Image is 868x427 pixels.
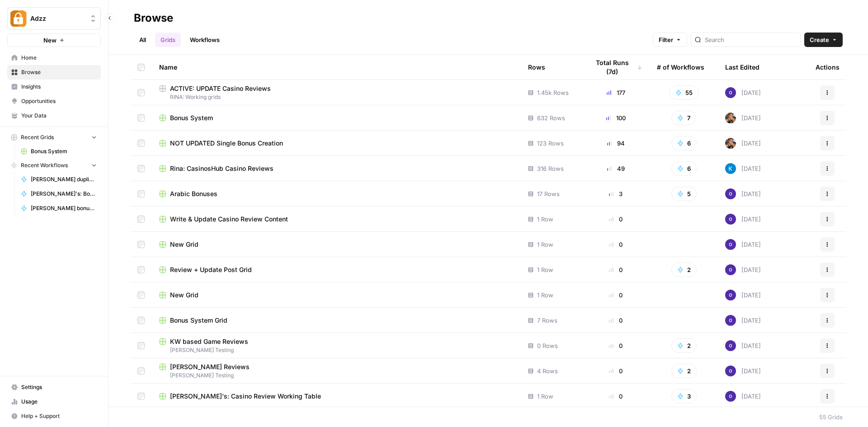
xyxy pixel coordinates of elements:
img: c47u9ku7g2b7umnumlgy64eel5a2 [725,340,736,351]
a: [PERSON_NAME]'s: Bonuses Search [17,187,101,201]
div: # of Workflows [657,55,704,80]
div: 94 [589,139,642,148]
button: 6 [671,136,697,150]
input: Search [705,35,797,44]
span: [PERSON_NAME] bonus to wp - grid specific [31,204,97,212]
span: ACTIVE: UPDATE Casino Reviews [170,84,271,93]
div: 0 [589,265,642,274]
div: [DATE] [725,366,761,376]
div: Browse [134,11,173,25]
a: New Grid [159,291,514,300]
div: [DATE] [725,138,761,149]
div: Rows [528,55,545,80]
a: Review + Update Post Grid [159,265,514,274]
button: 2 [671,263,697,277]
div: Actions [816,55,840,80]
div: Name [159,55,514,80]
div: 49 [589,164,642,173]
button: Filter [653,33,687,47]
img: iwdyqet48crsyhqvxhgywfzfcsin [725,163,736,174]
a: Settings [7,380,101,394]
span: [PERSON_NAME]'s: Bonuses Search [31,190,97,198]
button: 2 [671,338,697,353]
div: Total Runs (7d) [589,55,642,80]
img: nwfydx8388vtdjnj28izaazbsiv8 [725,113,736,123]
span: NOT UPDATED Single Bonus Creation [170,139,283,148]
span: [PERSON_NAME] Testing [159,371,514,380]
img: c47u9ku7g2b7umnumlgy64eel5a2 [725,214,736,225]
a: Bonus System [17,144,101,159]
span: 632 Rows [537,113,565,122]
span: Your Data [21,112,97,120]
div: [DATE] [725,188,761,199]
span: Opportunities [21,97,97,105]
span: RINA: Working grids [159,93,514,101]
button: 55 [670,85,698,100]
span: Settings [21,383,97,391]
div: 100 [589,113,642,122]
a: [PERSON_NAME]'s: Casino Review Working Table [159,392,514,401]
button: Create [804,33,843,47]
span: 316 Rows [537,164,564,173]
span: Adzz [30,14,85,23]
div: 0 [589,240,642,249]
button: Workspace: Adzz [7,7,101,30]
span: Bonus System [31,147,97,155]
a: NOT UPDATED Single Bonus Creation [159,139,514,148]
div: Last Edited [725,55,759,80]
div: 55 Grids [819,413,843,422]
span: [PERSON_NAME] Reviews [170,362,250,371]
div: [DATE] [725,290,761,300]
a: New Grid [159,240,514,249]
a: Grids [155,33,181,47]
a: Usage [7,394,101,409]
a: ACTIVE: UPDATE Casino ReviewsRINA: Working grids [159,84,514,101]
a: Opportunities [7,94,101,108]
a: Browse [7,65,101,80]
img: c47u9ku7g2b7umnumlgy64eel5a2 [725,87,736,98]
span: Bonus System [170,113,213,122]
div: [DATE] [725,239,761,250]
a: Rina: CasinosHub Casino Reviews [159,164,514,173]
div: 0 [589,316,642,325]
span: Create [810,35,829,44]
div: 0 [589,291,642,300]
div: [DATE] [725,391,761,402]
div: 0 [589,341,642,350]
a: Home [7,51,101,65]
span: 123 Rows [537,139,564,148]
span: Help + Support [21,412,97,420]
span: New [43,36,57,45]
a: Insights [7,80,101,94]
span: 1 Row [537,265,553,274]
a: [PERSON_NAME] duplicate check CRM [17,172,101,187]
div: [DATE] [725,214,761,225]
a: Bonus System Grid [159,316,514,325]
a: All [134,33,151,47]
a: Workflows [184,33,225,47]
span: Usage [21,398,97,406]
span: Recent Workflows [21,161,68,169]
span: Review + Update Post Grid [170,265,252,274]
a: Arabic Bonuses [159,189,514,198]
span: 4 Rows [537,366,558,375]
button: Recent Workflows [7,159,101,172]
div: [DATE] [725,87,761,98]
a: [PERSON_NAME] bonus to wp - grid specific [17,201,101,216]
span: Bonus System Grid [170,316,227,325]
div: [DATE] [725,315,761,326]
span: Insights [21,83,97,91]
span: Home [21,54,97,62]
button: Help + Support [7,409,101,423]
button: Recent Grids [7,131,101,144]
span: 7 Rows [537,316,557,325]
img: nwfydx8388vtdjnj28izaazbsiv8 [725,138,736,149]
div: 0 [589,392,642,401]
span: 1 Row [537,240,553,249]
span: [PERSON_NAME] duplicate check CRM [31,175,97,183]
span: [PERSON_NAME] Testing [159,346,514,354]
span: Rina: CasinosHub Casino Reviews [170,164,274,173]
a: [PERSON_NAME] Reviews[PERSON_NAME] Testing [159,362,514,380]
div: 177 [589,88,642,97]
button: 3 [671,389,697,404]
